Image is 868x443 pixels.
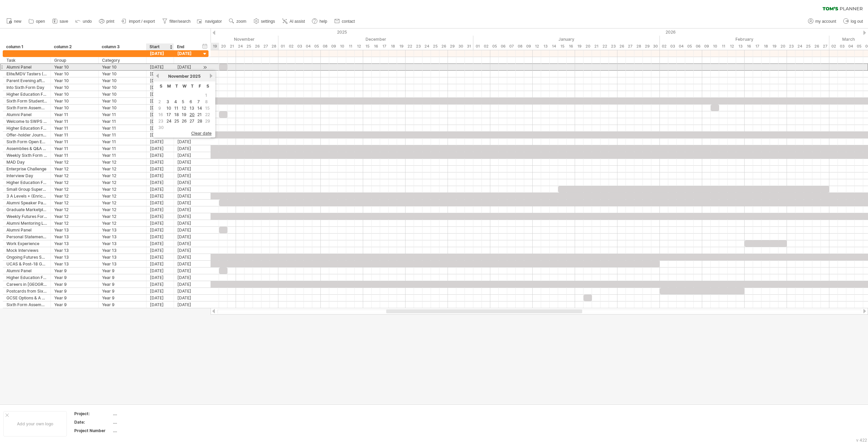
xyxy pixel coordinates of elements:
div: Sixth Form Assembly [6,105,47,111]
a: 4 [174,98,178,105]
a: 3 [166,98,170,105]
div: Year 12 [102,206,143,213]
div: [DATE] [146,91,174,97]
span: settings [261,19,275,24]
div: Work Experience [6,240,47,247]
a: print [97,17,116,26]
div: Monday, 16 February 2026 [745,43,753,50]
span: 29 [204,118,211,124]
div: Tuesday, 20 January 2026 [584,43,592,50]
div: Year 10 [102,84,143,91]
div: [DATE] [174,220,201,226]
a: 26 [181,118,188,124]
span: 1 [204,92,208,98]
div: [DATE] [174,227,201,233]
div: February 2026 [660,36,829,43]
div: Year 10 [102,64,143,70]
div: Year 11 [54,118,95,125]
div: [DATE] [174,50,201,57]
div: column 3 [102,43,142,50]
div: [DATE] [174,159,201,165]
div: Monday, 5 January 2026 [490,43,499,50]
div: Wednesday, 11 February 2026 [719,43,728,50]
div: [DATE] [174,213,201,220]
span: help [319,19,327,24]
div: Start [150,43,170,50]
div: [DATE] [146,159,174,165]
div: Tuesday, 30 December 2025 [456,43,465,50]
a: 10 [166,105,172,111]
span: Monday [167,84,171,89]
div: End [177,43,197,50]
div: Monday, 2 March 2026 [829,43,838,50]
div: Alumni Panel [6,64,47,70]
div: Year 12 [102,186,143,192]
div: Wednesday, 24 December 2025 [422,43,431,50]
span: my account [815,19,836,24]
a: 27 [189,118,195,124]
div: Year 12 [102,200,143,206]
div: Year 11 [54,125,95,131]
a: AI assist [280,17,307,26]
div: Year 11 [54,145,95,152]
div: Year 12 [102,172,143,179]
span: filter/search [170,19,191,24]
td: this is a weekend day [157,112,165,117]
a: zoom [227,17,248,26]
div: [DATE] [146,179,174,186]
a: 11 [174,105,179,111]
div: Year 12 [54,179,95,186]
div: Year 10 [54,64,95,70]
div: Personal Statement Clinics [6,234,47,240]
a: help [310,17,329,26]
div: Wednesday, 3 December 2025 [295,43,304,50]
div: Sixth Form Student Drop-ins [6,98,47,104]
div: Year 11 [54,152,95,159]
span: 2 [158,98,161,105]
div: Tuesday, 3 March 2026 [838,43,846,50]
div: Task [6,57,47,63]
span: open [36,19,45,24]
div: Year 12 [102,159,143,165]
div: January 2026 [473,36,660,43]
div: Tuesday, 2 December 2025 [287,43,295,50]
a: undo [74,17,94,26]
div: Thursday, 8 January 2026 [516,43,524,50]
div: [DATE] [174,139,201,145]
div: [DATE] [146,50,174,57]
div: Higher Education Fair (Apprenticeship-focused talk included) [6,125,47,131]
div: Year 13 [102,234,143,240]
div: Friday, 28 November 2025 [270,43,278,50]
div: Year 11 [102,132,143,138]
div: 3 A Levels + (Enrichment) [6,193,47,199]
div: Tuesday, 16 December 2025 [372,43,380,50]
div: Wednesday, 7 January 2026 [507,43,516,50]
div: [DATE] [146,105,174,111]
div: Wednesday, 18 February 2026 [762,43,770,50]
span: November [168,74,189,79]
a: open [27,17,47,26]
div: Monday, 1 December 2025 [278,43,287,50]
div: [DATE] [146,84,174,91]
div: [DATE] [146,125,174,131]
div: Weekly Sixth Form Communications [6,152,47,159]
div: Monday, 12 January 2026 [533,43,541,50]
div: Wednesday, 28 January 2026 [634,43,643,50]
div: MAD Day [6,159,47,165]
div: Higher Education Fair (Apprenticeship-focused talk included) [6,179,47,186]
div: Tuesday, 17 February 2026 [753,43,762,50]
div: Tuesday, 27 January 2026 [626,43,634,50]
td: this is a weekend day [204,112,211,117]
span: Wednesday [182,84,186,89]
a: previous [155,73,160,78]
div: Offer-holder Journey (videos/features) [6,132,47,138]
div: Year 10 [54,84,95,91]
div: [DATE] [174,166,201,172]
span: 30 [158,124,164,131]
a: 12 [181,105,187,111]
div: Elite/MDV Tasters (Delivered) [6,71,47,77]
a: new [5,17,23,26]
span: clear date [191,131,212,136]
div: [DATE] [146,172,174,179]
div: Year 11 [102,118,143,125]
